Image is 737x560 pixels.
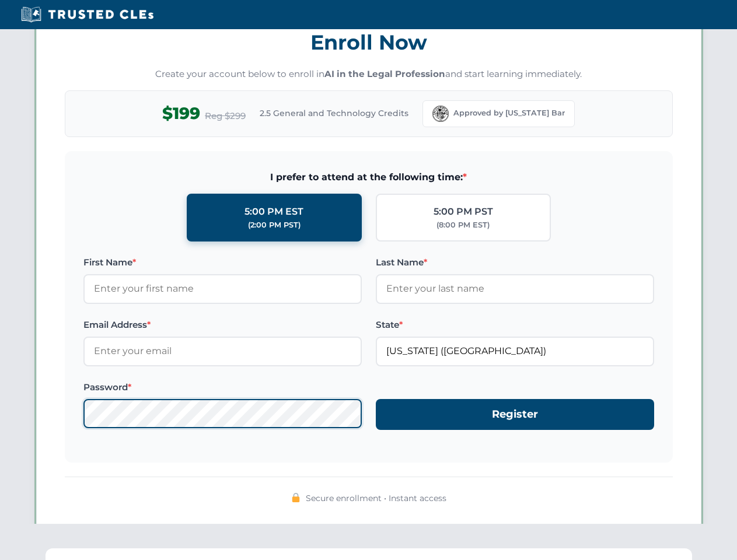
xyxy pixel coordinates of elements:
[83,318,362,332] label: Email Address
[376,318,654,332] label: State
[291,493,301,502] img: 🔒
[83,170,654,185] span: I prefer to attend at the following time:
[376,399,654,430] button: Register
[376,274,654,303] input: Enter your last name
[65,24,673,61] h3: Enroll Now
[376,256,654,269] label: Last Name
[244,204,303,219] div: 5:00 PM EST
[376,337,654,366] input: Florida (FL)
[83,256,362,269] label: First Name
[306,492,446,505] span: Secure enrollment • Instant access
[453,107,565,119] span: Approved by [US_STATE] Bar
[434,204,493,219] div: 5:00 PM PST
[260,107,408,120] span: 2.5 General and Technology Credits
[83,337,362,366] input: Enter your email
[162,100,200,127] span: $199
[205,109,246,123] span: Reg $299
[432,106,449,122] img: Florida Bar
[83,274,362,303] input: Enter your first name
[248,219,301,231] div: (2:00 PM PST)
[65,68,673,81] p: Create your account below to enroll in and start learning immediately.
[436,219,490,231] div: (8:00 PM EST)
[83,380,362,394] label: Password
[324,68,445,79] strong: AI in the Legal Profession
[18,6,157,23] img: Trusted CLEs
